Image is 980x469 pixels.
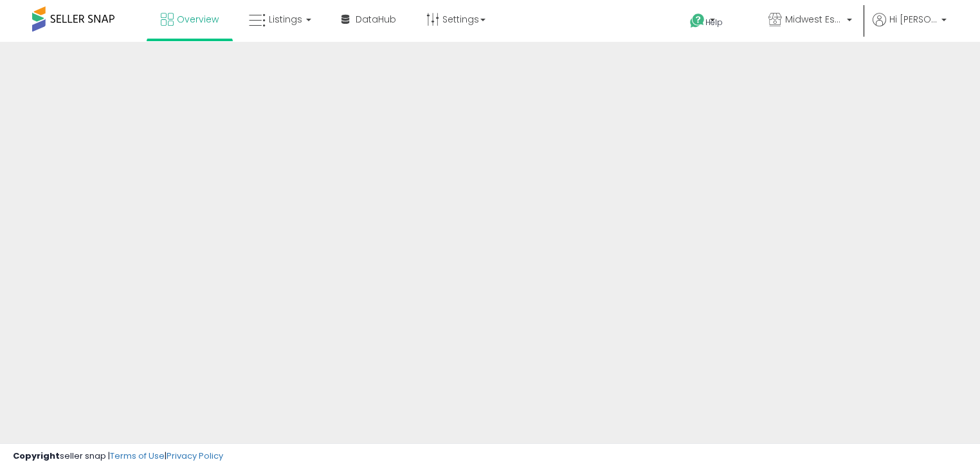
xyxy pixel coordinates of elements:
span: DataHub [356,13,396,26]
span: Hi [PERSON_NAME] [889,13,938,26]
span: Help [705,17,723,28]
div: seller snap | | [13,450,223,463]
span: Midwest Estore [785,13,843,26]
a: Terms of Use [110,450,165,462]
i: Get Help [689,13,705,29]
strong: Copyright [13,450,60,462]
a: Hi [PERSON_NAME] [873,13,947,42]
span: Overview [177,13,219,26]
a: Help [680,3,748,42]
span: Listings [269,13,302,26]
a: Privacy Policy [167,450,223,462]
